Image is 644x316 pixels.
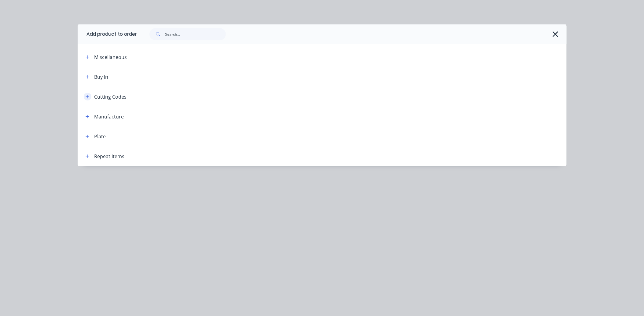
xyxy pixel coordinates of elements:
[94,153,125,160] div: Repeat Items
[94,93,127,100] div: Cutting Codes
[78,24,137,44] div: Add product to order
[94,53,127,61] div: Miscellaneous
[165,28,226,40] input: Search...
[94,133,106,140] div: Plate
[94,113,124,120] div: Manufacture
[94,73,109,81] div: Buy In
